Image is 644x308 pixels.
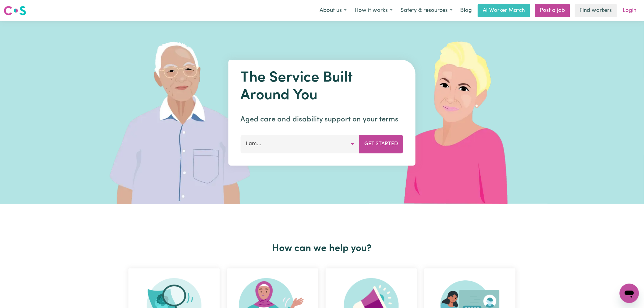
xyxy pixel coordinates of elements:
a: Post a job [535,4,570,17]
a: AI Worker Match [478,4,530,17]
h2: How can we help you? [125,243,519,254]
a: Blog [457,4,475,17]
h1: The Service Built Around You [241,69,404,104]
button: About us [316,4,351,17]
img: Careseekers logo [4,5,26,16]
a: Careseekers logo [4,4,26,18]
p: Aged care and disability support on your terms [241,114,404,125]
a: Find workers [575,4,617,17]
button: I am... [241,135,360,153]
iframe: Button to launch messaging window [620,284,639,303]
button: How it works [351,4,397,17]
button: Get Started [359,135,404,153]
button: Safety & resources [397,4,457,17]
a: Login [619,4,640,17]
